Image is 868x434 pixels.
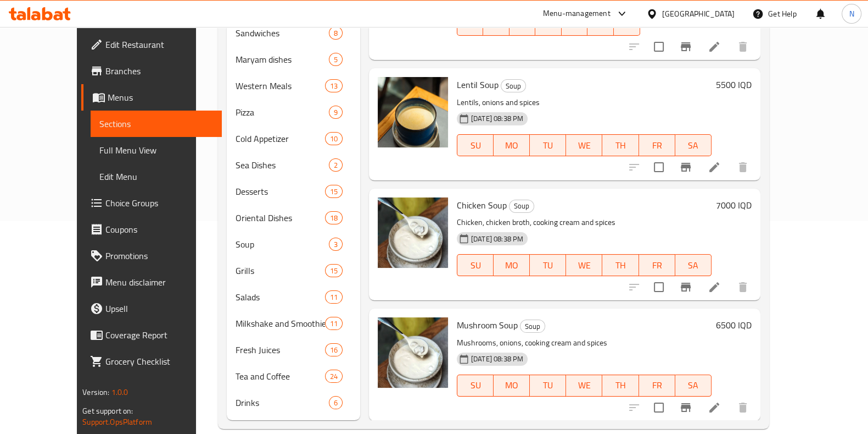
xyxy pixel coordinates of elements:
button: Branch-specific-item [673,274,699,300]
button: Branch-specific-item [673,154,699,180]
span: Grocery Checklist [105,355,213,368]
span: Oriental Dishes [236,211,325,224]
a: Edit menu item [708,161,721,174]
button: TU [530,375,566,397]
div: items [325,343,343,356]
span: MO [488,17,505,33]
div: Pizza9 [227,99,360,125]
div: items [325,370,343,383]
div: Milkshake and Smoothie11 [227,310,360,337]
span: 5 [329,54,342,65]
span: MO [498,138,525,153]
div: Drinks6 [227,389,360,416]
span: Pizza [236,106,329,119]
button: TH [602,254,639,276]
button: TH [602,375,639,397]
span: MO [498,257,525,273]
span: Milkshake and Smoothie [236,317,325,330]
div: items [329,26,343,40]
div: Fresh Juices [236,343,325,356]
button: SU [457,134,494,156]
div: Soup3 [227,231,360,257]
span: Sea Dishes [236,158,329,172]
a: Grocery Checklist [81,348,222,375]
div: items [325,317,343,330]
span: Coupons [105,223,213,236]
button: FR [639,134,675,156]
a: Menus [81,84,222,111]
div: Oriental Dishes18 [227,205,360,231]
span: SU [462,17,479,33]
span: 3 [329,239,342,250]
div: Cold Appetizer10 [227,125,360,152]
span: TU [534,377,562,393]
span: Soup [501,80,525,92]
button: Branch-specific-item [673,394,699,421]
span: MO [498,377,525,393]
span: SU [462,377,489,393]
span: Menu disclaimer [105,276,213,289]
div: Western Meals13 [227,73,360,99]
div: Soup [509,200,534,213]
span: TH [566,17,584,33]
span: Coverage Report [105,328,213,342]
span: 24 [326,371,342,382]
span: WE [570,138,598,153]
a: Support.OpsPlatform [82,415,152,429]
span: 15 [326,266,342,276]
div: items [329,53,343,66]
span: SA [680,138,707,153]
div: items [325,290,343,304]
button: FR [639,254,675,276]
button: SA [675,254,712,276]
span: Chicken Soup [457,197,507,213]
div: Tea and Coffee24 [227,363,360,389]
div: Soup [236,238,329,251]
div: items [329,396,343,409]
div: Sandwiches8 [227,20,360,46]
span: TH [607,257,634,273]
span: FR [643,257,671,273]
span: 2 [329,160,342,171]
span: WE [540,17,557,33]
span: FR [592,17,609,33]
div: [GEOGRAPHIC_DATA] [662,8,735,20]
span: 9 [329,107,342,118]
a: Edit menu item [708,281,721,294]
span: Cold Appetizer [236,132,325,145]
img: Mushroom Soup [378,317,448,388]
p: Mushrooms, onions, cooking cream and spices [457,336,712,350]
span: 16 [326,345,342,355]
button: delete [730,394,756,421]
span: SA [618,17,636,33]
button: MO [494,254,530,276]
button: TH [602,134,639,156]
span: Grills [236,264,325,277]
button: TU [530,254,566,276]
button: WE [566,375,602,397]
img: Lentil Soup [378,77,448,147]
div: Western Meals [236,79,325,92]
div: items [329,106,343,119]
img: Chicken Soup [378,197,448,268]
span: Desserts [236,185,325,198]
span: Tea and Coffee [236,370,325,383]
a: Choice Groups [81,190,222,216]
div: Sea Dishes2 [227,152,360,178]
h6: 6500 IQD [716,317,752,333]
a: Menu disclaimer [81,269,222,295]
div: Soup [520,320,545,333]
div: items [325,132,343,145]
button: WE [566,134,602,156]
span: TH [607,377,634,393]
span: 11 [326,318,342,329]
span: Select to update [647,396,670,419]
div: Grills15 [227,257,360,284]
h6: 5500 IQD [716,77,752,92]
button: delete [730,274,756,300]
div: Salads11 [227,284,360,310]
